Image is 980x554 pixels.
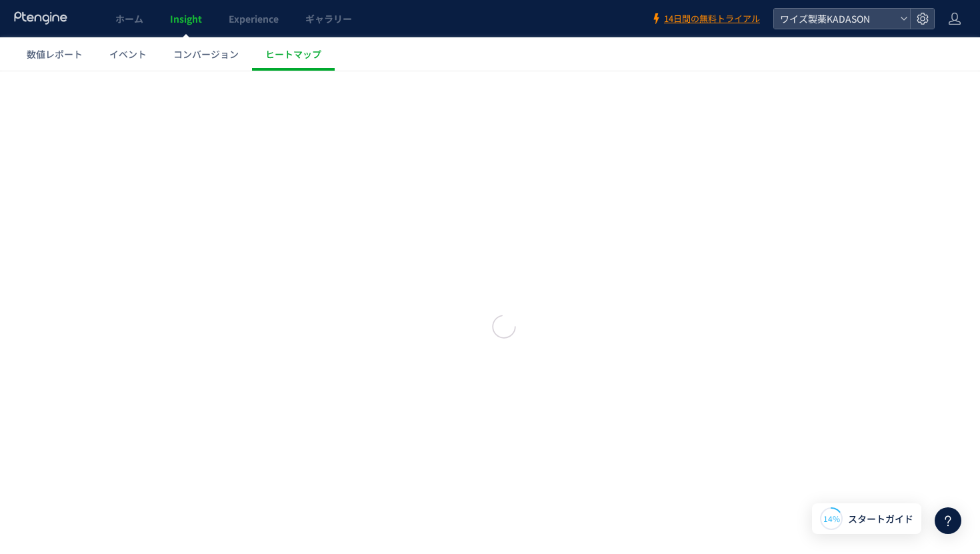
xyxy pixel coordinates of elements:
[305,12,352,25] span: ギャラリー
[848,512,913,526] span: スタートガイド
[170,12,202,25] span: Insight
[173,47,239,61] span: コンバージョン
[265,47,321,61] span: ヒートマップ
[115,12,143,25] span: ホーム
[776,9,895,29] span: ワイズ製薬KADASON
[664,13,760,25] span: 14日間の無料トライアル
[651,13,760,25] a: 14日間の無料トライアル
[229,12,279,25] span: Experience
[27,47,83,61] span: 数値レポート
[109,47,147,61] span: イベント
[823,513,840,524] span: 14%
